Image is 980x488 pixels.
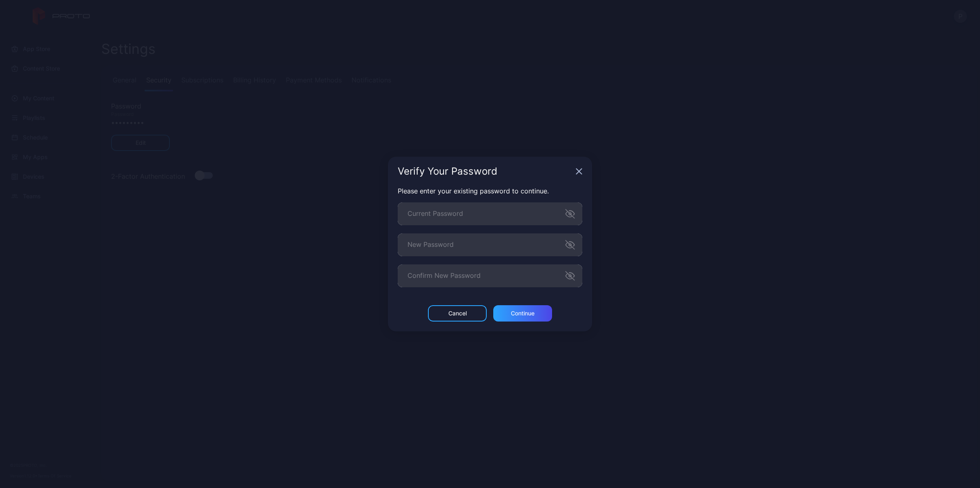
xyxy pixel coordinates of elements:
[511,310,535,317] div: Continue
[493,305,552,322] button: Continue
[398,166,572,176] div: Verify Your Password
[428,305,487,322] button: Cancel
[398,202,582,225] input: Current Password
[565,209,575,219] button: Current Password
[565,271,575,281] button: Confirm New Password
[448,310,467,317] div: Cancel
[398,264,582,287] input: Confirm New Password
[565,240,575,250] button: New Password
[398,186,582,196] p: Please enter your existing password to continue.
[398,233,582,256] input: New Password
